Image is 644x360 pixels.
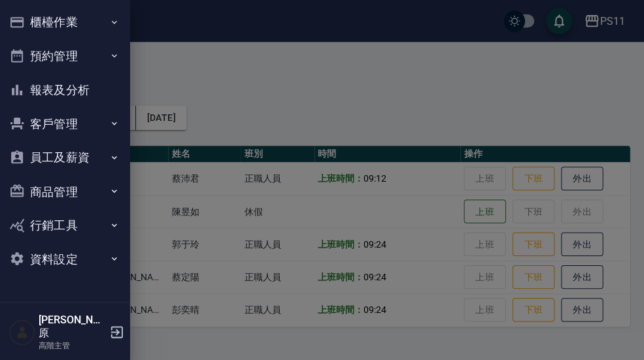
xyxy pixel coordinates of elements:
[5,106,126,140] button: 客戶管理
[40,338,107,350] p: 高階主管
[5,5,126,39] button: 櫃檯作業
[5,174,126,208] button: 商品管理
[5,73,126,106] button: 報表及分析
[5,140,126,174] button: 員工及薪資
[5,207,126,241] button: 行銷工具
[5,39,126,73] button: 預約管理
[10,318,37,344] img: Person
[5,241,126,275] button: 資料設定
[40,312,107,338] h5: [PERSON_NAME]原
